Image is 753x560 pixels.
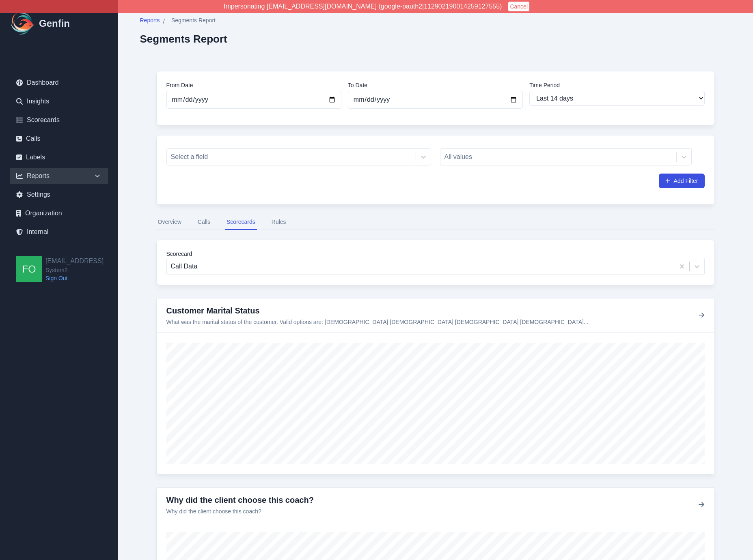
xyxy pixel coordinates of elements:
[45,266,104,274] span: System2
[529,81,704,89] label: Time Period
[156,215,183,230] button: Overview
[10,131,108,147] a: Calls
[166,306,260,315] a: Customer Marital Status
[166,250,705,258] label: Scorecard
[171,16,216,24] span: Segments Report
[270,215,288,230] button: Rules
[698,500,705,510] button: View details
[10,187,108,203] a: Settings
[166,81,341,89] label: From Date
[45,256,104,266] h2: [EMAIL_ADDRESS]
[348,81,523,89] label: To Date
[140,16,160,26] a: Reports
[10,93,108,109] a: Insights
[225,215,257,230] button: Scorecards
[10,75,108,91] a: Dashboard
[166,318,589,326] p: What was the marital status of the customer. Valid options are: [DEMOGRAPHIC_DATA] [DEMOGRAPHIC_D...
[10,149,108,165] a: Labels
[39,17,70,30] h1: Genfin
[166,496,314,504] a: Why did the client choose this coach?
[10,112,108,128] a: Scorecards
[10,205,108,221] a: Organization
[166,507,314,515] p: Why did the client choose this coach?
[140,33,227,45] h2: Segments Report
[10,168,108,184] div: Reports
[140,16,160,24] span: Reports
[508,2,529,11] button: Cancel
[45,274,104,282] a: Sign Out
[16,256,42,282] img: founders@genfin.ai
[10,224,108,240] a: Internal
[10,11,36,36] img: Logo
[163,17,165,26] span: /
[698,311,705,320] button: View details
[196,215,212,230] button: Calls
[659,174,704,188] button: Add Filter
